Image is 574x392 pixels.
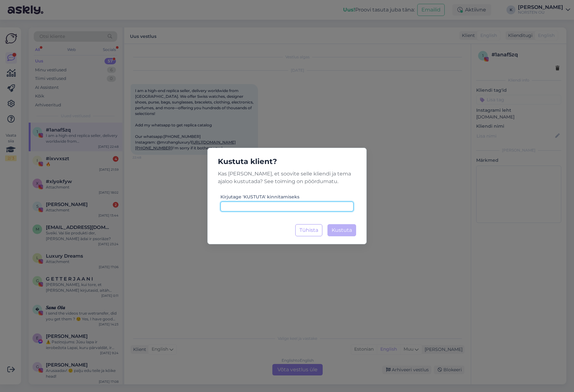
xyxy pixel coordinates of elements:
[213,156,361,167] h5: Kustuta klient?
[332,227,352,233] span: Kustuta
[220,194,299,200] label: Kirjutage 'KUSTUTA' kinnitamiseks
[327,224,356,236] button: Kustuta
[295,224,322,236] button: Tühista
[213,170,361,185] p: Kas [PERSON_NAME], et soovite selle kliendi ja tema ajaloo kustutada? See toiming on pöördumatu.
